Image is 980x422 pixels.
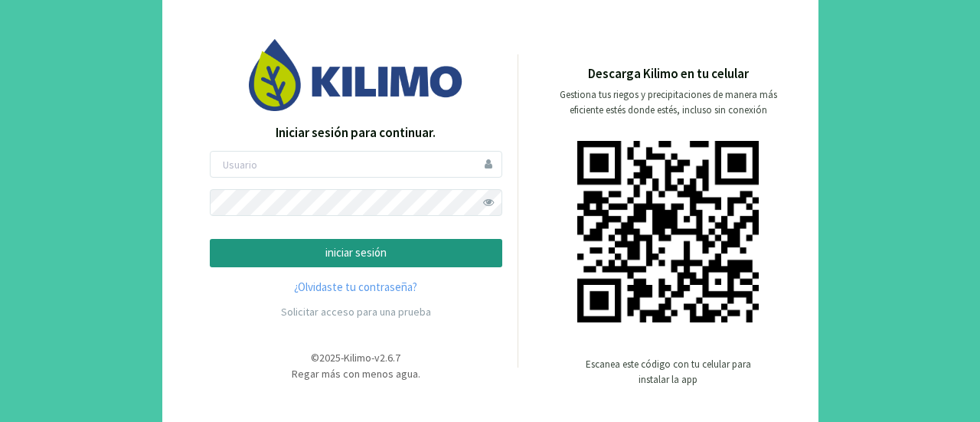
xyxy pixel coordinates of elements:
[319,351,341,365] span: 2025
[371,351,374,365] span: -
[584,357,753,388] p: Escanea este código con tu celular para instalar la app
[577,141,759,322] img: qr code
[292,367,420,381] span: Regar más con menos agua.
[341,351,344,365] span: -
[210,239,502,267] button: iniciar sesión
[311,351,319,365] span: ©
[223,244,489,262] p: iniciar sesión
[210,151,502,178] input: Usuario
[249,39,463,110] img: Image
[344,351,371,365] span: Kilimo
[550,87,786,118] p: Gestiona tus riegos y precipitaciones de manera más eficiente estés donde estés, incluso sin cone...
[210,279,502,296] a: ¿Olvidaste tu contraseña?
[281,305,431,319] a: Solicitar acceso para una prueba
[210,123,502,143] p: Iniciar sesión para continuar.
[588,64,749,84] p: Descarga Kilimo en tu celular
[374,351,400,365] span: v2.6.7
